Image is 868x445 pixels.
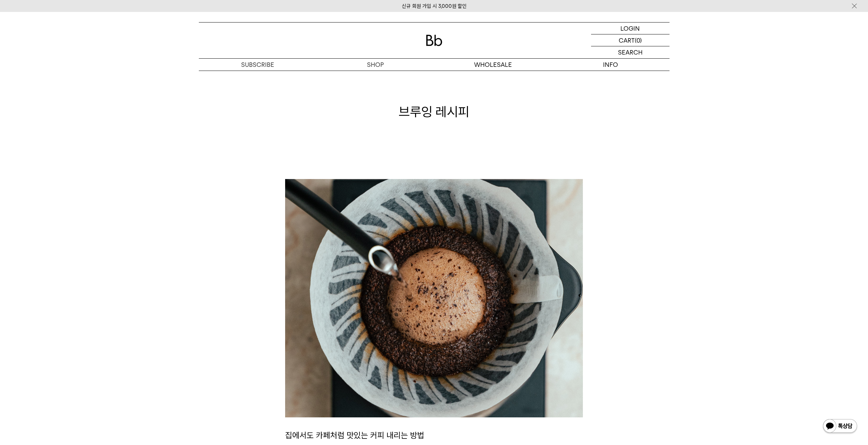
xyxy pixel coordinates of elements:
img: 카카오톡 채널 1:1 채팅 버튼 [822,418,858,435]
a: SHOP [317,59,434,71]
a: 신규 회원 가입 시 3,000원 할인 [402,3,467,9]
p: WHOLESALE [434,59,552,71]
img: 4189a716bed969d963a9df752a490e85_105402.jpg [285,179,583,417]
p: SEARCH [618,46,643,58]
p: INFO [552,59,670,71]
a: CART (0) [591,34,670,46]
a: LOGIN [591,23,670,34]
img: 로고 [426,35,442,46]
p: CART [619,34,635,46]
p: LOGIN [620,23,640,34]
p: (0) [635,34,642,46]
h1: 브루잉 레시피 [199,103,670,121]
span: 집에서도 카페처럼 맛있는 커피 내리는 방법 [285,430,424,440]
a: SUBSCRIBE [199,59,317,71]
